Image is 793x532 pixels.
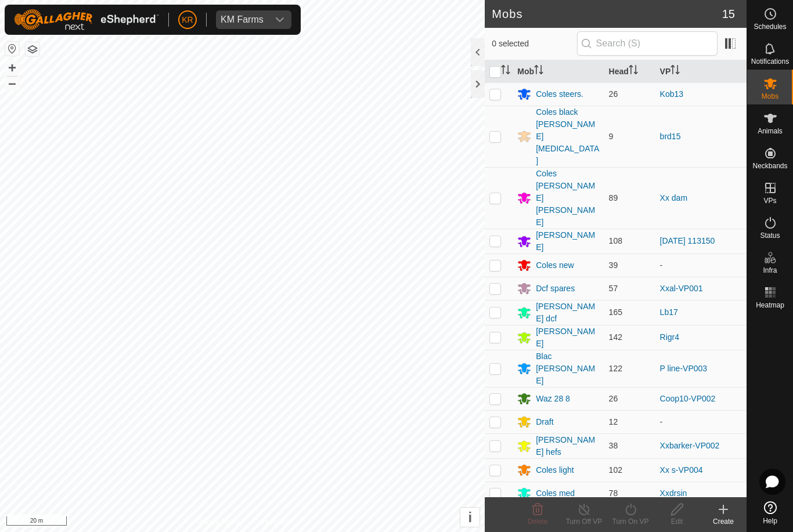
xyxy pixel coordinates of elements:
[609,307,622,317] span: 165
[629,67,638,76] p-sorticon: Activate to sort
[536,434,599,458] div: [PERSON_NAME] hefs
[528,517,548,526] span: Delete
[492,38,576,50] span: 0 selected
[182,14,193,26] span: KR
[722,5,735,23] span: 15
[609,441,618,450] span: 38
[577,31,718,56] input: Search (S)
[536,464,574,476] div: Coles light
[609,465,622,475] span: 102
[268,10,291,29] div: dropdown trigger
[660,394,716,403] a: Coop10-VP002
[654,516,700,527] div: Edit
[513,60,604,83] th: Mob
[671,67,680,76] p-sorticon: Activate to sort
[762,93,778,100] span: Mobs
[756,302,784,309] span: Heatmap
[754,23,786,30] span: Schedules
[751,58,789,65] span: Notifications
[5,61,19,75] button: +
[609,193,618,202] span: 89
[536,88,583,100] div: Coles steers.
[536,259,574,272] div: Coles new
[660,284,703,293] a: Xxal-VP001
[536,229,599,254] div: [PERSON_NAME]
[660,332,679,342] a: Rigr4
[660,236,715,245] a: [DATE] 113150
[609,132,614,141] span: 9
[536,301,599,325] div: [PERSON_NAME] dcf
[760,232,780,239] span: Status
[561,516,607,527] div: Turn Off VP
[609,260,618,270] span: 39
[660,89,683,99] a: Kob13
[536,487,575,500] div: Coles med
[660,307,678,317] a: Lb17
[536,106,599,167] div: Coles black [PERSON_NAME][MEDICAL_DATA]
[221,15,264,24] div: KM Farms
[655,254,747,277] td: -
[763,517,777,524] span: Help
[609,364,622,373] span: 122
[609,236,622,245] span: 108
[758,128,783,135] span: Animals
[655,410,747,433] td: -
[536,350,599,387] div: Blac [PERSON_NAME]
[468,509,472,525] span: i
[609,89,618,99] span: 26
[607,516,654,527] div: Turn On VP
[216,10,268,29] span: KM Farms
[609,417,618,426] span: 12
[660,441,720,450] a: Xxbarker-VP002
[655,60,747,83] th: VP
[14,9,159,30] img: Gallagher Logo
[609,332,622,342] span: 142
[536,168,599,229] div: Coles [PERSON_NAME] [PERSON_NAME]
[5,76,19,90] button: –
[197,517,240,527] a: Privacy Policy
[660,364,707,373] a: P line-VP003
[660,132,681,141] a: brd15
[501,67,510,76] p-sorticon: Activate to sort
[660,488,687,498] a: Xxdrsin
[26,42,39,56] button: Map Layers
[763,267,777,274] span: Infra
[604,60,655,83] th: Head
[609,284,618,293] span: 57
[536,393,570,405] div: Waz 28 8
[700,516,747,527] div: Create
[534,67,543,76] p-sorticon: Activate to sort
[660,465,703,475] a: Xx s-VP004
[747,497,793,529] a: Help
[609,488,618,498] span: 78
[536,325,599,350] div: [PERSON_NAME]
[5,42,19,56] button: Reset Map
[609,394,618,403] span: 26
[492,7,722,21] h2: Mobs
[536,283,575,295] div: Dcf spares
[752,162,787,169] span: Neckbands
[763,197,776,204] span: VPs
[460,508,480,527] button: i
[254,517,288,527] a: Contact Us
[536,416,553,428] div: Draft
[660,193,687,202] a: Xx dam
